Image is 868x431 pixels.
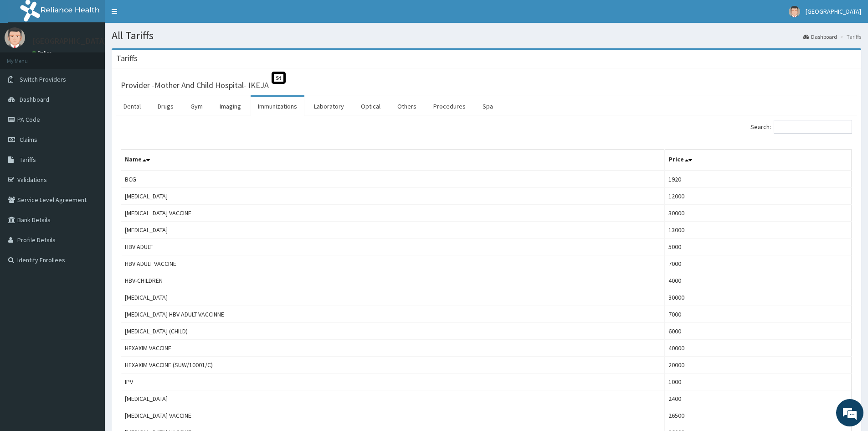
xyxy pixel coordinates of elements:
[664,205,852,222] td: 30000
[112,30,861,42] h1: All Tariffs
[806,7,861,16] span: [GEOGRAPHIC_DATA]
[121,205,665,222] td: [MEDICAL_DATA] VACCINE
[272,72,286,84] span: St
[664,390,852,407] td: 2400
[664,272,852,289] td: 4000
[32,50,54,56] a: Online
[20,135,37,144] span: Claims
[212,97,248,116] a: Imaging
[664,150,852,171] th: Price
[664,255,852,272] td: 7000
[121,407,665,424] td: [MEDICAL_DATA] VACCINE
[664,239,852,255] td: 5000
[32,37,107,45] p: [GEOGRAPHIC_DATA]
[20,95,49,104] span: Dashboard
[121,289,665,306] td: [MEDICAL_DATA]
[664,222,852,239] td: 13000
[121,390,665,407] td: [MEDICAL_DATA]
[750,120,852,134] label: Search:
[121,340,665,357] td: HEXAXIM VACCINE
[121,81,269,89] h3: Provider - Mother And Child Hospital- IKEJA
[121,374,665,390] td: IPV
[390,97,424,116] a: Others
[121,306,665,323] td: [MEDICAL_DATA] HBV ADULT VACCINNE
[121,272,665,289] td: HBV-CHILDREN
[307,97,351,116] a: Laboratory
[121,255,665,272] td: HBV ADULT VACCINE
[803,33,837,41] a: Dashboard
[20,156,36,164] span: Tariffs
[121,171,665,188] td: BCG
[789,6,800,17] img: User Image
[121,222,665,239] td: [MEDICAL_DATA]
[121,150,665,171] th: Name
[121,357,665,374] td: HEXAXIM VACCINE (SUW/10001/C)
[426,97,473,116] a: Procedures
[116,54,138,62] h3: Tariffs
[183,97,210,116] a: Gym
[121,239,665,255] td: HBV ADULT
[664,323,852,340] td: 6000
[664,340,852,357] td: 40000
[150,97,181,116] a: Drugs
[5,27,25,48] img: User Image
[354,97,388,116] a: Optical
[838,33,861,41] li: Tariffs
[664,306,852,323] td: 7000
[20,75,66,83] span: Switch Providers
[116,97,148,116] a: Dental
[664,289,852,306] td: 30000
[664,374,852,390] td: 1000
[121,188,665,205] td: [MEDICAL_DATA]
[664,188,852,205] td: 12000
[664,357,852,374] td: 20000
[774,120,852,134] input: Search:
[664,407,852,424] td: 26500
[664,171,852,188] td: 1920
[121,323,665,340] td: [MEDICAL_DATA] (CHILD)
[251,97,304,116] a: Immunizations
[475,97,500,116] a: Spa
